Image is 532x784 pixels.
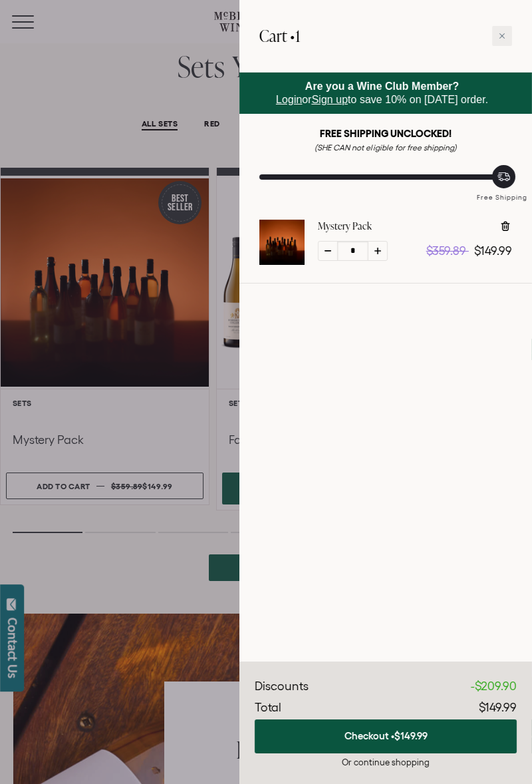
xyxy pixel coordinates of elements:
[318,220,372,233] a: Mystery Pack
[474,244,512,258] span: $149.99
[394,730,428,741] span: $149.99
[255,719,517,753] button: Checkout •$149.99
[255,678,309,695] div: Discounts
[472,180,532,203] div: Free Shipping
[276,94,302,105] a: Login
[276,81,488,105] span: or to save 10% on [DATE] order.
[255,756,517,769] div: Or continue shopping
[305,81,460,92] strong: Are you a Wine Club Member?
[295,25,300,47] span: 1
[259,254,305,268] a: Mystery Pack
[479,701,517,714] span: $149.99
[315,143,457,152] em: (SHE CAN not eligible for free shipping)
[259,20,300,52] h2: Cart •
[471,678,517,695] div: -
[255,699,281,717] div: Total
[312,94,348,105] a: Sign up
[320,128,452,139] strong: FREE SHIPPING UNCLOCKED!
[475,680,517,693] span: $209.90
[426,244,466,258] span: $359.89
